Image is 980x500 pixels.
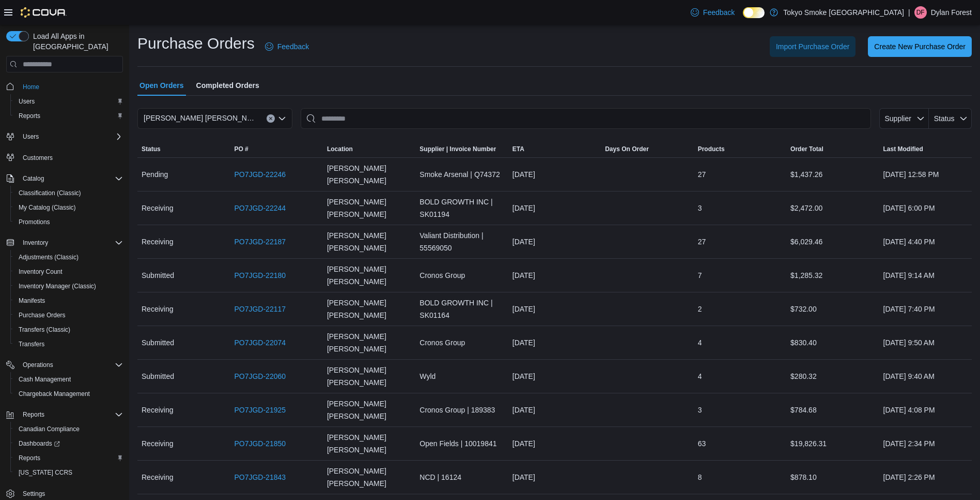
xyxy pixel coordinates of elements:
span: Open Orders [139,75,184,96]
span: Receiving [142,471,173,483]
span: PO # [234,145,248,153]
span: Operations [23,361,53,369]
span: Catalog [23,174,44,183]
div: [DATE] [508,231,601,252]
button: Transfers [10,337,127,351]
span: Users [19,130,123,143]
button: Status [929,108,972,129]
button: Operations [19,359,57,371]
div: $1,285.32 [786,265,879,286]
div: Valiant Distribution | 55569050 [415,225,508,258]
button: Reports [19,408,49,421]
span: Cash Management [14,373,123,386]
a: Dashboards [10,436,127,451]
span: Canadian Compliance [14,423,123,435]
p: Dylan Forest [931,6,972,19]
span: Last Modified [883,145,923,153]
span: Receiving [142,202,173,214]
span: Settings [23,490,45,498]
span: DF [916,6,925,19]
span: Supplier | Invoice Number [419,145,496,153]
span: Dashboards [14,437,123,450]
div: $784.68 [786,400,879,420]
span: Location [327,145,353,153]
span: Adjustments (Classic) [19,253,79,261]
span: Submitted [142,269,174,282]
span: Supplier [885,114,911,123]
div: $2,472.00 [786,198,879,218]
a: PO7JGD-21843 [234,471,286,483]
span: [PERSON_NAME] [PERSON_NAME] [327,431,411,456]
a: PO7JGD-22180 [234,269,286,282]
span: 63 [698,437,706,450]
div: [DATE] 4:40 PM [879,231,972,252]
span: Feedback [703,7,735,18]
a: PO7JGD-21925 [234,404,286,416]
span: Transfers (Classic) [19,326,70,334]
button: Inventory Manager (Classic) [10,279,127,293]
a: Purchase Orders [14,309,70,321]
a: Transfers [14,338,49,350]
div: [DATE] [508,433,601,454]
span: Home [19,80,123,93]
span: Adjustments (Classic) [14,251,123,263]
span: Settings [19,487,123,500]
a: Canadian Compliance [14,423,84,435]
div: [DATE] 4:08 PM [879,400,972,420]
a: PO7JGD-22244 [234,202,286,214]
span: 8 [698,471,702,483]
button: PO # [230,141,322,157]
a: PO7JGD-22060 [234,370,286,383]
div: Open Fields | 10019841 [415,433,508,454]
a: Inventory Count [14,266,67,278]
button: Transfers (Classic) [10,322,127,337]
span: Submitted [142,336,174,349]
div: $19,826.31 [786,433,879,454]
span: ETA [512,145,524,153]
span: Days On Order [605,145,649,153]
span: [PERSON_NAME] [PERSON_NAME] [327,196,411,220]
span: Customers [19,151,123,164]
span: My Catalog (Classic) [19,203,76,212]
span: [PERSON_NAME] [PERSON_NAME] [144,112,256,124]
span: [PERSON_NAME] [PERSON_NAME] [327,263,411,288]
span: Inventory Manager (Classic) [14,280,123,292]
button: Adjustments (Classic) [10,250,127,264]
div: Cronos Group [415,265,508,286]
div: [DATE] 9:14 AM [879,265,972,286]
button: Order Total [786,141,879,157]
a: PO7JGD-22117 [234,303,286,315]
div: $6,029.46 [786,231,879,252]
span: Users [19,97,35,106]
span: Cash Management [19,375,71,384]
div: [DATE] 12:58 PM [879,164,972,185]
a: Classification (Classic) [14,187,85,199]
button: Last Modified [879,141,972,157]
span: Completed Orders [196,75,259,96]
button: Users [19,130,43,143]
div: BOLD GROWTH INC | SK01164 [415,292,508,326]
button: Status [137,141,230,157]
span: Chargeback Management [14,388,123,400]
button: My Catalog (Classic) [10,200,127,215]
span: Dashboards [19,439,60,448]
button: Clear input [267,114,275,123]
button: Chargeback Management [10,387,127,401]
span: Users [14,95,123,108]
div: [DATE] 2:34 PM [879,433,972,454]
button: Classification (Classic) [10,186,127,200]
button: Purchase Orders [10,308,127,322]
span: Products [698,145,725,153]
a: Feedback [261,36,313,57]
div: $1,437.26 [786,164,879,185]
span: Submitted [142,370,174,383]
a: Reports [14,452,44,464]
div: [DATE] [508,332,601,353]
span: Receiving [142,404,173,416]
input: This is a search bar. After typing your query, hit enter to filter the results lower in the page. [301,108,871,129]
span: Reports [19,454,40,462]
h1: Purchase Orders [137,33,255,54]
a: Users [14,95,39,108]
div: [DATE] 2:26 PM [879,467,972,488]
